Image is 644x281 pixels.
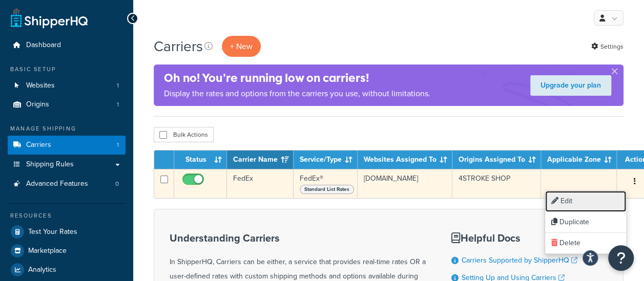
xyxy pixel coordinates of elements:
[227,169,294,198] td: FedEx
[591,39,624,54] a: Settings
[608,245,634,271] button: Open Resource Center
[117,81,119,90] span: 1
[8,242,126,260] a: Marketplace
[451,232,585,244] h3: Helpful Docs
[164,70,430,87] h4: Oh no! You’re running low on carriers!
[545,191,626,212] a: Edit
[8,124,126,133] div: Manage Shipping
[8,211,126,220] div: Resources
[8,136,126,155] a: Carriers 1
[8,76,126,95] a: Websites 1
[222,36,261,57] button: + New
[300,185,354,194] span: Standard List Rates
[26,180,88,188] span: Advanced Features
[170,232,426,244] h3: Understanding Carriers
[358,169,452,198] td: [DOMAIN_NAME]
[8,36,126,55] a: Dashboard
[8,155,126,174] a: Shipping Rules
[8,175,126,193] a: Advanced Features 0
[8,76,126,95] li: Websites
[28,266,56,274] span: Analytics
[164,87,430,101] p: Display the rates and options from the carriers you use, without limitations.
[8,95,126,114] a: Origins 1
[174,150,227,169] th: Status: activate to sort column ascending
[8,65,126,74] div: Basic Setup
[294,150,358,169] th: Service/Type: activate to sort column ascending
[227,150,294,169] th: Carrier Name: activate to sort column ascending
[452,150,541,169] th: Origins Assigned To: activate to sort column ascending
[26,100,49,109] span: Origins
[8,261,126,279] a: Analytics
[545,212,626,233] a: Duplicate
[545,233,626,254] a: Delete
[117,100,119,109] span: 1
[26,81,55,90] span: Websites
[115,180,119,188] span: 0
[28,228,77,236] span: Test Your Rates
[541,150,617,169] th: Applicable Zone: activate to sort column ascending
[117,141,119,149] span: 1
[452,169,541,198] td: 4STROKE SHOP
[530,75,611,96] a: Upgrade your plan
[462,255,577,266] a: Carriers Supported by ShipperHQ
[26,160,74,169] span: Shipping Rules
[28,247,67,255] span: Marketplace
[154,36,203,56] h1: Carriers
[358,150,452,169] th: Websites Assigned To: activate to sort column ascending
[8,175,126,193] li: Advanced Features
[8,95,126,114] li: Origins
[8,223,126,241] a: Test Your Rates
[26,141,51,149] span: Carriers
[154,127,214,142] button: Bulk Actions
[8,136,126,155] li: Carriers
[11,8,88,28] a: ShipperHQ Home
[294,169,358,198] td: FedEx®
[26,41,61,50] span: Dashboard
